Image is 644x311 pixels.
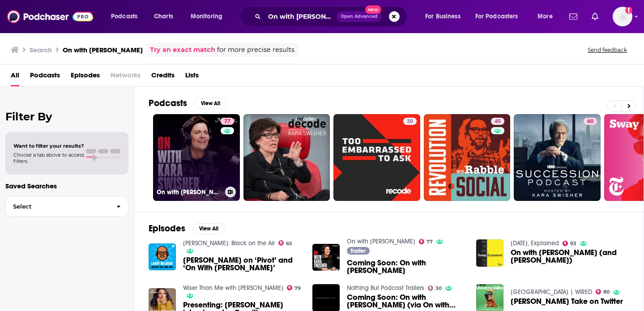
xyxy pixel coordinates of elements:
[347,294,465,309] span: Coming Soon: On with [PERSON_NAME] (via On with [PERSON_NAME])
[184,9,234,24] button: open menu
[347,259,465,274] a: Coming Soon: On with Kara Swisher
[149,223,185,234] h2: Episodes
[30,46,52,54] h3: Search
[491,118,504,125] a: 45
[475,10,518,23] span: For Podcasters
[183,256,302,272] span: [PERSON_NAME] on ‘Pivot’ and ‘On With [PERSON_NAME]’
[511,298,623,305] span: [PERSON_NAME] Take on Twitter
[625,7,632,14] svg: Add a profile image
[150,45,215,55] a: Try an exact match
[153,114,240,201] a: 77On with [PERSON_NAME]
[191,10,222,23] span: Monitoring
[30,68,60,86] a: Podcasts
[514,114,601,201] a: 60
[426,240,433,244] span: 77
[183,256,302,272] a: Kara Swisher on ‘Pivot’ and ‘On With Kara Swisher’
[407,117,413,126] span: 30
[563,241,577,246] a: 93
[224,117,230,126] span: 77
[613,7,632,26] span: Logged in as megcassidy
[341,14,378,19] span: Open Advanced
[425,10,461,23] span: For Business
[157,188,222,196] h3: On with [PERSON_NAME]
[13,152,84,164] span: Choose a tab above to access filters.
[278,240,293,246] a: 65
[424,114,511,201] a: 45
[587,117,593,126] span: 60
[495,117,501,126] span: 45
[613,7,632,26] button: Show profile menu
[588,9,602,24] a: Show notifications dropdown
[511,239,559,247] a: Today, Explained
[287,285,301,290] a: 79
[365,5,381,14] span: New
[286,242,292,246] span: 65
[5,196,128,217] button: Select
[6,204,109,209] span: Select
[511,249,629,264] a: On with Kara Swisher (and Stacey Abrams)
[111,10,137,23] span: Podcasts
[149,98,187,109] h2: Podcasts
[192,223,225,234] button: View All
[217,45,294,55] span: for more precise results
[435,286,442,290] span: 30
[537,10,553,23] span: More
[347,259,465,274] span: Coming Soon: On with [PERSON_NAME]
[566,9,581,24] a: Show notifications dropdown
[469,9,531,24] button: open menu
[428,285,442,291] a: 30
[613,7,632,26] img: User Profile
[185,68,199,86] a: Lists
[7,8,93,25] img: Podchaser - Follow, Share and Rate Podcasts
[248,6,416,27] div: Search podcasts, credits, & more...
[419,239,433,244] a: 77
[347,284,424,292] a: Nothing But Podcast Trailers
[149,243,176,271] img: Kara Swisher on ‘Pivot’ and ‘On With Kara Swisher’
[603,290,610,294] span: 80
[585,46,630,54] button: Send feedback
[149,98,226,109] a: PodcastsView All
[312,244,340,271] img: Coming Soon: On with Kara Swisher
[570,242,576,246] span: 93
[13,143,84,149] span: Want to filter your results?
[333,114,420,201] a: 30
[5,182,128,190] p: Saved Searches
[151,68,175,86] a: Credits
[531,9,564,24] button: open menu
[11,68,19,86] a: All
[154,10,173,23] span: Charts
[511,249,629,264] span: On with [PERSON_NAME] (and [PERSON_NAME])
[584,118,597,125] a: 60
[183,239,275,247] a: Larry Wilmore: Black on the Air
[183,284,283,292] a: Wiser Than Me with Julia Louis-Dreyfus
[149,223,225,234] a: EpisodesView All
[294,286,301,290] span: 79
[264,9,337,24] input: Search podcasts, credits, & more...
[111,68,141,86] span: Networks
[511,288,592,296] a: Uncanny Valley | WIRED
[403,118,417,125] a: 30
[221,118,234,125] a: 77
[476,239,503,267] img: On with Kara Swisher (and Stacey Abrams)
[347,294,465,309] a: Coming Soon: On with Kara Swisher (via On with Kara Swisher)
[419,9,472,24] button: open menu
[148,9,179,24] a: Charts
[105,9,149,24] button: open menu
[596,289,610,294] a: 80
[71,68,100,86] span: Episodes
[347,238,415,245] a: On with Kara Swisher
[350,248,366,254] span: Trailer
[194,98,226,109] button: View All
[63,46,143,54] h3: On with [PERSON_NAME]
[511,298,623,305] a: Kara Swisher's Take on Twitter
[5,110,128,123] h2: Filter By
[337,11,382,22] button: Open AdvancedNew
